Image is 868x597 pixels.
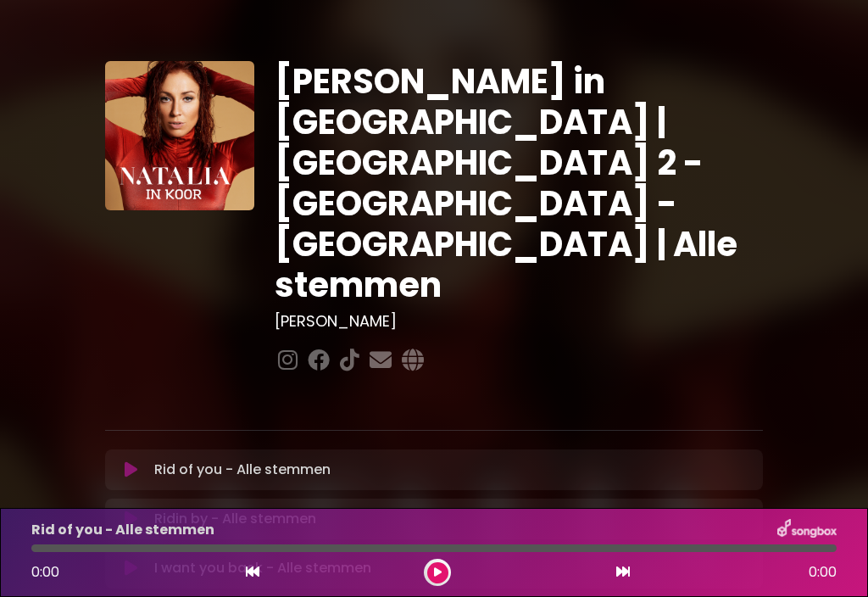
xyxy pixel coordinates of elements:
h3: [PERSON_NAME] [275,312,763,331]
h1: [PERSON_NAME] in [GEOGRAPHIC_DATA] | [GEOGRAPHIC_DATA] 2 - [GEOGRAPHIC_DATA] - [GEOGRAPHIC_DATA] ... [275,61,763,305]
p: Rid of you - Alle stemmen [154,460,331,480]
img: songbox-logo-white.png [777,519,837,541]
p: Rid of you - Alle stemmen [31,520,214,540]
span: 0:00 [809,562,837,583]
img: YTVS25JmS9CLUqXqkEhs [105,61,254,210]
span: 0:00 [31,562,59,582]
